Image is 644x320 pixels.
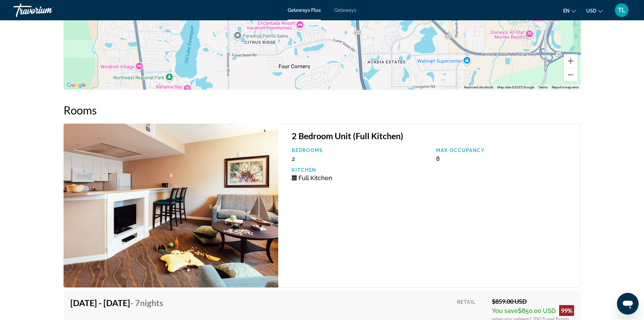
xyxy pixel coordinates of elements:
[140,298,163,308] span: Nights
[538,85,548,89] a: Terms (opens in new tab)
[334,7,356,13] a: Getaways
[292,155,295,162] span: 2
[299,174,332,182] span: Full Kitchen
[292,131,573,141] h3: 2 Bedroom Unit (Full Kitchen)
[613,3,630,17] button: User Menu
[563,6,576,16] button: Change language
[130,298,163,308] span: - 7
[564,54,577,68] button: Zoom in
[64,103,581,117] h2: Rooms
[464,85,493,90] button: Keyboard shortcuts
[492,307,518,314] span: You save
[70,298,163,308] h4: [DATE] - [DATE]
[292,167,429,173] p: Kitchen
[559,305,574,316] div: 99%
[586,8,596,14] span: USD
[586,6,603,16] button: Change currency
[564,68,577,82] button: Zoom out
[617,293,639,315] iframe: Button to launch messaging window
[563,8,570,14] span: en
[518,307,556,314] span: $850.00 USD
[65,81,88,90] a: Open this area in Google Maps (opens a new window)
[552,85,579,89] a: Report a map error
[492,298,574,305] div: $859.00 USD
[436,148,574,153] p: Max Occupancy
[14,1,81,19] a: Travorium
[64,124,279,287] img: 8896I01X.jpg
[65,81,88,90] img: Google
[497,85,534,89] span: Map data ©2025 Google
[292,148,429,153] p: Bedrooms
[436,155,440,162] span: 8
[618,7,625,14] span: TL
[288,7,321,13] a: Getaways Plus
